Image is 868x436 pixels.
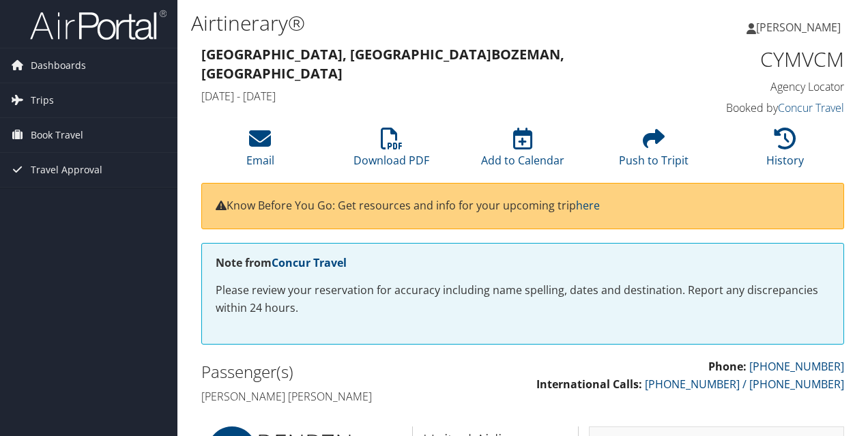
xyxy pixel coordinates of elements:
[191,9,633,38] h1: Airtinerary®
[747,7,854,48] a: [PERSON_NAME]
[766,135,804,168] a: History
[246,135,274,168] a: Email
[31,118,83,152] span: Book Travel
[216,282,830,317] p: Please review your reservation for accuracy including name spelling, dates and destination. Repor...
[31,48,86,83] span: Dashboards
[201,360,512,383] h2: Passenger(s)
[778,100,844,115] a: Concur Travel
[576,198,600,213] a: here
[699,79,844,94] h4: Agency Locator
[201,89,678,104] h4: [DATE] - [DATE]
[216,197,830,215] p: Know Before You Go: Get resources and info for your upcoming trip
[272,255,347,270] a: Concur Travel
[31,153,102,187] span: Travel Approval
[708,359,747,374] strong: Phone:
[756,20,841,35] span: [PERSON_NAME]
[353,135,429,168] a: Download PDF
[201,45,564,83] strong: [GEOGRAPHIC_DATA], [GEOGRAPHIC_DATA] Bozeman, [GEOGRAPHIC_DATA]
[645,377,844,392] a: [PHONE_NUMBER] / [PHONE_NUMBER]
[216,255,347,270] strong: Note from
[699,45,844,74] h1: CYMVCM
[31,83,54,117] span: Trips
[536,377,642,392] strong: International Calls:
[30,9,167,41] img: airportal-logo.png
[699,100,844,115] h4: Booked by
[619,135,689,168] a: Push to Tripit
[201,389,512,404] h4: [PERSON_NAME] [PERSON_NAME]
[481,135,564,168] a: Add to Calendar
[749,359,844,374] a: [PHONE_NUMBER]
